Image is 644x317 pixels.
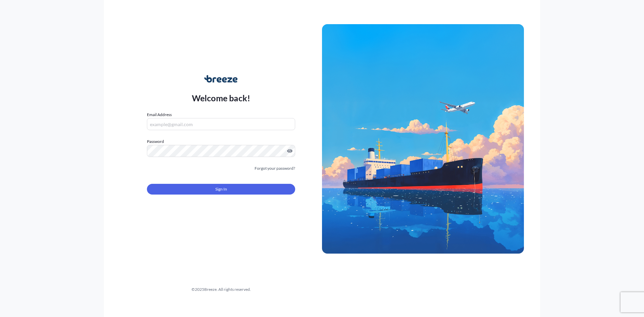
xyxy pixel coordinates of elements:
[255,165,295,172] a: Forgot your password?
[147,118,295,130] input: example@gmail.com
[192,93,251,103] p: Welcome back!
[147,138,295,145] label: Password
[147,184,295,195] button: Sign In
[120,286,322,293] div: © 2025 Breeze. All rights reserved.
[322,24,524,254] img: Ship illustration
[147,111,172,118] label: Email Address
[215,186,227,193] span: Sign In
[287,148,292,154] button: Show password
